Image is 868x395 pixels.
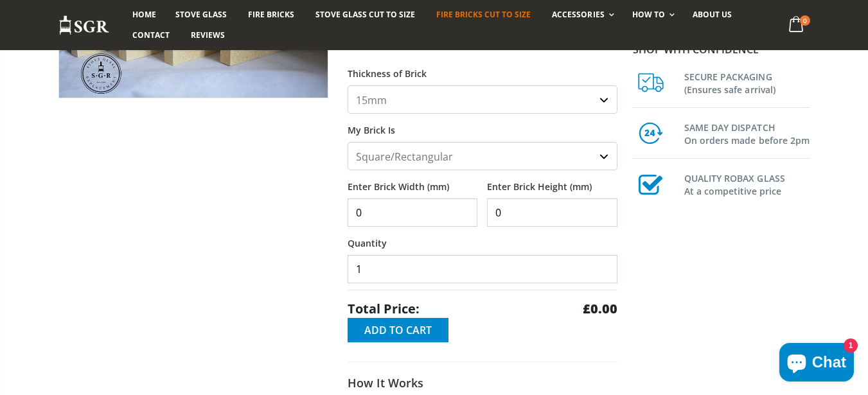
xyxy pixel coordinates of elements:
a: Accessories [542,4,620,25]
a: Fire Bricks [238,4,304,25]
span: About us [693,9,732,20]
span: Reviews [191,30,225,40]
span: Accessories [552,9,604,20]
a: 0 [783,13,810,38]
label: Thickness of Brick [348,57,617,80]
a: Reviews [181,25,235,46]
a: Stove Glass [166,4,236,25]
label: Enter Brick Height (mm) [487,170,617,193]
span: Home [132,9,156,20]
strong: £0.00 [583,300,617,318]
a: Fire Bricks Cut To Size [427,4,540,25]
span: Total Price: [348,300,420,318]
span: Stove Glass [175,9,227,20]
span: 0 [800,15,810,26]
h3: SAME DAY DISPATCH On orders made before 2pm [684,119,810,147]
span: Fire Bricks [248,9,294,20]
span: Contact [132,30,170,40]
h3: SECURE PACKAGING (Ensures safe arrival) [684,68,810,96]
a: About us [683,4,741,25]
a: Stove Glass Cut To Size [306,4,425,25]
h3: QUALITY ROBAX GLASS At a competitive price [684,170,810,198]
inbox-online-store-chat: Shopify online store chat [775,343,858,385]
label: My Brick Is [348,114,617,137]
span: Add to Cart [364,323,432,337]
h3: How It Works [348,375,617,391]
label: Quantity [348,227,617,250]
span: How To [632,9,665,20]
span: Stove Glass Cut To Size [315,9,415,20]
a: Home [123,4,166,25]
a: Contact [123,25,179,46]
img: Stove Glass Replacement [58,15,110,36]
label: Enter Brick Width (mm) [348,170,478,193]
a: How To [623,4,681,25]
button: Add to Cart [348,318,448,342]
span: Fire Bricks Cut To Size [436,9,531,20]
